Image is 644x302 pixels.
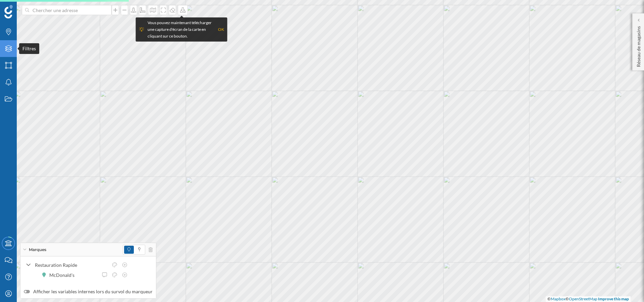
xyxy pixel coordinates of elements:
[29,247,46,253] span: Marques
[49,271,78,279] div: McDonald's
[4,5,13,18] img: Logo Geoblink
[218,26,224,33] div: OK
[148,19,215,40] div: Vous pouvez maintenant télécharger une capture d'écran de la carte en cliquant sur ce bouton.
[635,23,642,67] p: Réseau de magasins
[551,296,566,301] a: Mapbox
[19,43,39,54] div: Filtres
[569,296,597,301] a: OpenStreetMap
[11,5,43,11] span: Assistance
[35,261,108,268] div: Restauration Rapide
[598,296,629,301] a: Improve this map
[24,288,153,295] label: Afficher les variables internes lors du survol du marqueur
[546,296,631,302] div: © ©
